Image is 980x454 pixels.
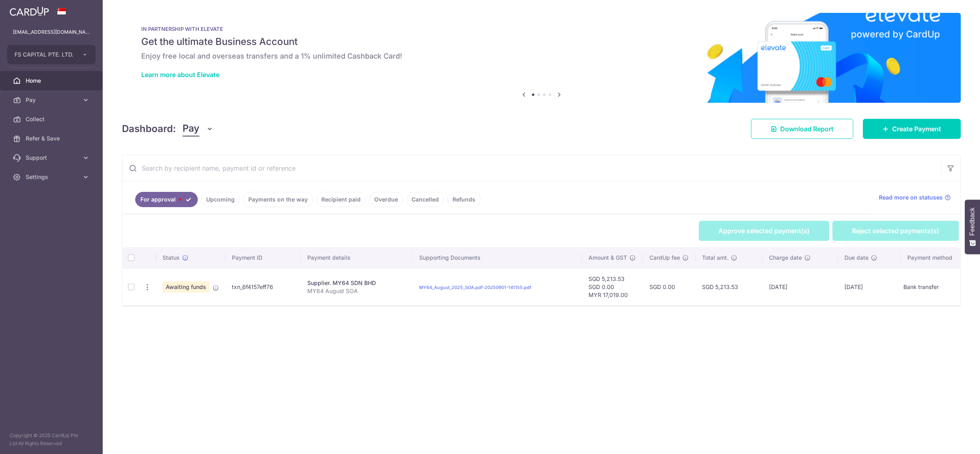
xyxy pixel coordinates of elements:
[643,268,696,305] td: SGD 0.00
[769,254,802,262] span: Charge date
[588,254,627,262] span: Amount & GST
[201,192,240,207] a: Upcoming
[892,124,941,134] span: Create Payment
[183,121,199,136] span: Pay
[141,26,941,32] p: IN PARTNERSHIP WITH ELEVATE
[751,119,853,139] a: Download Report
[649,254,680,262] span: CardUp fee
[122,122,176,136] h4: Dashboard:
[26,77,79,85] span: Home
[696,268,763,305] td: SGD 5,213.53
[969,208,976,236] span: Feedback
[965,200,980,254] button: Feedback - Show survey
[183,121,213,136] button: Pay
[122,13,961,103] img: Renovation banner
[10,6,49,16] img: CardUp
[141,51,941,61] h6: Enjoy free local and overseas transfers and a 1% unlimited Cashback Card!
[225,268,301,305] td: txn_6f4157eff76
[301,247,413,268] th: Payment details
[13,28,90,36] p: [EMAIL_ADDRESS][DOMAIN_NAME]
[135,192,198,207] a: For approval
[7,45,95,64] button: FS CAPITAL PTE. LTD.
[419,285,531,290] a: MY64_August_2025_SOA.pdf-20250901-141155.pdf
[162,281,209,293] span: Awaiting funds
[26,96,79,104] span: Pay
[901,247,963,268] th: Payment method
[14,51,74,59] span: FS CAPITAL PTE. LTD.
[413,247,582,268] th: Supporting Documents
[122,155,941,181] input: Search by recipient name, payment id or reference
[863,119,961,139] a: Create Payment
[582,268,643,305] td: SGD 5,213.53 SGD 0.00 MYR 17,019.00
[307,279,406,287] div: Supplier. MY64 SDN BHD
[844,254,868,262] span: Due date
[162,254,180,262] span: Status
[838,268,901,305] td: [DATE]
[316,192,366,207] a: Recipient paid
[225,247,301,268] th: Payment ID
[26,173,79,181] span: Settings
[702,254,728,262] span: Total amt.
[141,71,219,79] a: Learn more about Elevate
[26,115,79,123] span: Collect
[369,192,403,207] a: Overdue
[307,287,406,295] p: MY64 August SOA
[447,192,481,207] a: Refunds
[879,193,951,202] a: Read more on statuses
[879,193,943,202] span: Read more on statuses
[406,192,444,207] a: Cancelled
[780,124,834,134] span: Download Report
[26,154,79,162] span: Support
[903,284,939,291] span: Bank transfer
[26,134,79,143] span: Refer & Save
[763,268,838,305] td: [DATE]
[243,192,313,207] a: Payments on the way
[141,35,941,48] h5: Get the ultimate Business Account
